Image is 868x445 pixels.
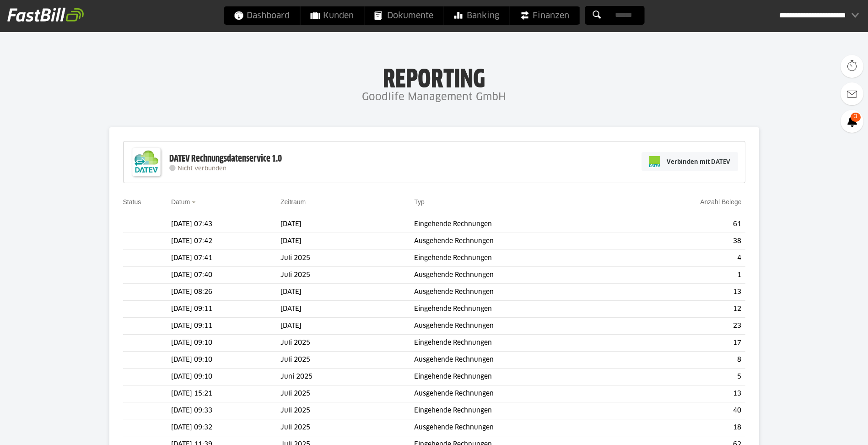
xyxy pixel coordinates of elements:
[414,318,625,335] td: Ausgehende Rechnungen
[625,419,745,436] td: 18
[7,7,84,22] img: fastbill_logo_white.png
[192,201,198,203] img: sort_desc.gif
[300,6,364,25] a: Kunden
[280,369,414,385] td: Juni 2025
[171,369,280,385] td: [DATE] 09:10
[444,6,509,25] a: Banking
[625,267,745,284] td: 1
[280,284,414,301] td: [DATE]
[625,335,745,352] td: 17
[414,233,625,250] td: Ausgehende Rechnungen
[414,216,625,233] td: Eingehende Rechnungen
[171,233,280,250] td: [DATE] 07:42
[625,250,745,267] td: 4
[171,352,280,369] td: [DATE] 09:10
[700,198,741,206] a: Anzahl Belege
[414,198,425,206] a: Typ
[280,335,414,352] td: Juli 2025
[414,335,625,352] td: Eingehende Rechnungen
[280,385,414,402] td: Juli 2025
[178,166,226,172] span: Nicht verbunden
[625,352,745,369] td: 8
[649,156,660,167] img: pi-datev-logo-farbig-24.svg
[364,6,443,25] a: Dokumente
[414,352,625,369] td: Ausgehende Rechnungen
[625,216,745,233] td: 61
[280,216,414,233] td: [DATE]
[625,385,745,402] td: 13
[280,318,414,335] td: [DATE]
[171,335,280,352] td: [DATE] 09:10
[625,369,745,385] td: 5
[667,157,730,166] span: Verbinden mit DATEV
[414,301,625,318] td: Eingehende Rechnungen
[625,233,745,250] td: 38
[171,318,280,335] td: [DATE] 09:11
[841,110,863,133] a: 3
[171,402,280,419] td: [DATE] 09:33
[374,6,433,25] span: Dokumente
[171,284,280,301] td: [DATE] 08:26
[234,6,290,25] span: Dashboard
[625,284,745,301] td: 13
[625,402,745,419] td: 40
[171,216,280,233] td: [DATE] 07:43
[280,198,306,206] a: Zeitraum
[414,284,625,301] td: Ausgehende Rechnungen
[520,6,569,25] span: Finanzen
[414,369,625,385] td: Eingehende Rechnungen
[128,144,165,180] img: DATEV-Datenservice Logo
[280,402,414,419] td: Juli 2025
[171,419,280,436] td: [DATE] 09:32
[454,6,499,25] span: Banking
[280,352,414,369] td: Juli 2025
[123,198,141,206] a: Status
[414,250,625,267] td: Eingehende Rechnungen
[798,418,859,440] iframe: Öffnet ein Widget, in dem Sie weitere Informationen finden
[280,419,414,436] td: Juli 2025
[642,152,738,171] a: Verbinden mit DATEV
[280,267,414,284] td: Juli 2025
[171,198,190,206] a: Datum
[625,318,745,335] td: 23
[171,250,280,267] td: [DATE] 07:41
[310,6,354,25] span: Kunden
[171,267,280,284] td: [DATE] 07:40
[625,301,745,318] td: 12
[92,65,776,88] h1: Reporting
[414,385,625,402] td: Ausgehende Rechnungen
[224,6,300,25] a: Dashboard
[851,113,861,122] span: 3
[280,250,414,267] td: Juli 2025
[280,301,414,318] td: [DATE]
[414,402,625,419] td: Eingehende Rechnungen
[510,6,579,25] a: Finanzen
[414,419,625,436] td: Ausgehende Rechnungen
[280,233,414,250] td: [DATE]
[171,301,280,318] td: [DATE] 09:11
[171,385,280,402] td: [DATE] 15:21
[169,153,282,165] div: DATEV Rechnungsdatenservice 1.0
[414,267,625,284] td: Ausgehende Rechnungen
